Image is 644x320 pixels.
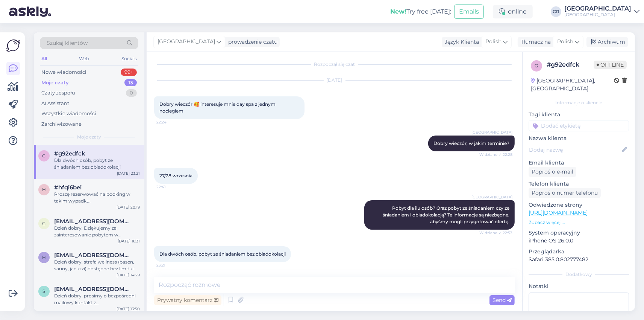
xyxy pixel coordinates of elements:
[117,204,140,210] div: [DATE] 20:19
[529,219,629,226] p: Zobacz więcej ...
[529,134,629,142] p: Nazwa klienta
[529,167,576,177] div: Poproś o e-mail
[594,61,627,69] span: Offline
[535,63,538,69] span: g
[156,262,185,268] span: 23:21
[564,6,639,18] a: [GEOGRAPHIC_DATA][GEOGRAPHIC_DATA]
[479,230,512,236] span: Widziane ✓ 22:53
[383,205,511,224] span: Pobyt dla ilu osób? Oraz pobyt ze śniadaniem czy ze śniadaniem i obiadokolacją? Te informacje są ...
[529,237,629,245] p: iPhone OS 26.0.0
[158,38,215,46] span: [GEOGRAPHIC_DATA]
[78,54,91,64] div: Web
[485,38,502,46] span: Polish
[6,38,20,53] img: Askly Logo
[41,110,96,117] div: Wszystkie wiadomości
[442,38,479,46] div: Język Klienta
[154,295,221,305] div: Prywatny komentarz
[54,225,140,238] div: Dzień dobry, Dziękujemy za zainteresowanie pobytem w [GEOGRAPHIC_DATA]. W podanym terminie 23-26....
[159,173,192,178] span: 27/28 wrzesnia
[54,286,132,293] span: spwlodzice@onet.pl
[390,7,451,16] div: Try free [DATE]:
[41,79,69,87] div: Moje czaty
[42,153,46,158] span: g
[529,188,601,198] div: Poproś o numer telefonu
[531,77,614,93] div: [GEOGRAPHIC_DATA], [GEOGRAPHIC_DATA]
[159,101,277,114] span: Dobry wieczór 🥰 interesuje mnie day spa z jednym noclegiem
[547,60,594,69] div: # g92edfck
[479,152,512,157] span: Widziane ✓ 22:28
[54,252,132,259] span: hana.kramarova@gmail.com
[126,89,137,97] div: 0
[47,39,88,47] span: Szukaj klientów
[43,288,45,294] span: s
[586,37,628,47] div: Archiwum
[41,89,75,97] div: Czaty zespołu
[529,229,629,237] p: System operacyjny
[54,191,140,204] div: Proszę rezerwować na booking w takim wypadku.
[551,6,561,17] div: CR
[117,272,140,278] div: [DATE] 14:29
[124,79,137,87] div: 13
[390,8,406,15] b: New!
[54,157,140,171] div: Dla dwóch osób, pobyt ze śniadaniem bez obiadokolacji
[529,282,629,290] p: Notatki
[225,38,277,46] div: prowadzenie czatu
[121,69,137,76] div: 99+
[40,54,48,64] div: All
[529,271,629,278] div: Dodatkowy
[518,38,551,46] div: Tłumacz na
[41,69,86,76] div: Nowe wiadomości
[154,61,515,68] div: Rozpoczął się czat
[564,12,631,18] div: [GEOGRAPHIC_DATA]
[117,171,140,176] div: [DATE] 23:21
[77,134,101,140] span: Moje czaty
[529,99,629,106] div: Informacje o kliencie
[156,119,185,125] span: 22:24
[529,256,629,264] p: Safari 385.0.802777482
[117,306,140,312] div: [DATE] 13:50
[529,209,588,216] a: [URL][DOMAIN_NAME]
[529,180,629,188] p: Telefon klienta
[54,293,140,306] div: Dzień dobry, prosimy o bezpośredni mailowy kontakt z [EMAIL_ADDRESS][DOMAIN_NAME].
[159,251,286,257] span: Dla dwóch osób, pobyt ze śniadaniem bez obiadokolacji
[41,100,69,107] div: AI Assistant
[42,254,46,260] span: h
[529,146,620,154] input: Dodaj nazwę
[42,221,46,226] span: g
[492,297,512,303] span: Send
[529,120,629,131] input: Dodać etykietę
[529,111,629,119] p: Tagi klienta
[154,77,515,84] div: [DATE]
[564,6,631,12] div: [GEOGRAPHIC_DATA]
[41,120,82,128] div: Zarchiwizowane
[529,248,629,256] p: Przeglądarka
[54,259,140,272] div: Dzień dobry, strefa wellness (basen, sauny, jacuzzi) dostępne bez limitu i bezpłatnie dla Naszych...
[54,184,82,191] span: #hfqi6bei
[529,159,629,167] p: Email klienta
[471,130,512,135] span: [GEOGRAPHIC_DATA]
[557,38,573,46] span: Polish
[454,5,484,19] button: Emails
[493,5,533,18] div: online
[529,201,629,209] p: Odwiedzone strony
[433,140,509,146] span: Dobry wieczór, w jakim terminie?
[156,184,185,190] span: 22:41
[42,187,46,192] span: h
[120,54,138,64] div: Socials
[54,218,132,225] span: gawlikmag@gmail.com
[54,150,85,157] span: #g92edfck
[118,238,140,244] div: [DATE] 16:31
[471,194,512,200] span: [GEOGRAPHIC_DATA]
